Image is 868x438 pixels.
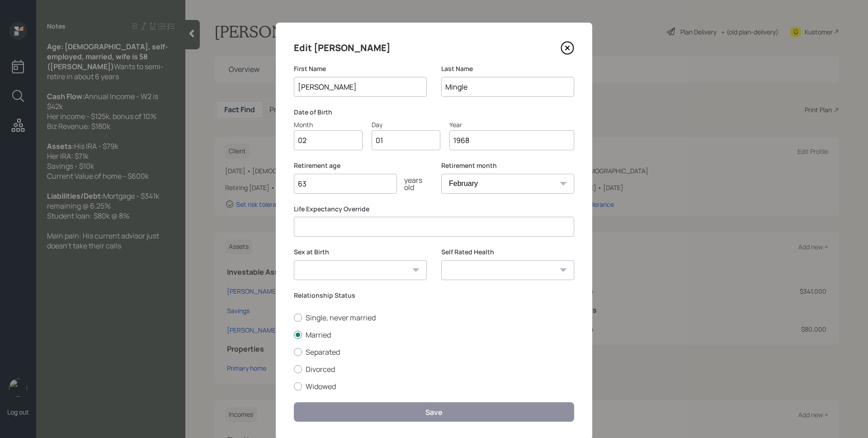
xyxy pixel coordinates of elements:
[294,41,391,55] h4: Edit [PERSON_NAME]
[449,130,574,150] input: Year
[294,248,427,257] label: Sex at Birth
[372,120,440,129] div: Day
[425,407,443,417] div: Save
[294,330,574,340] label: Married
[441,161,574,170] label: Retirement month
[441,248,574,257] label: Self Rated Health
[294,291,574,300] label: Relationship Status
[294,205,574,214] label: Life Expectancy Override
[294,130,363,150] input: Month
[372,130,440,150] input: Day
[294,313,574,323] label: Single, never married
[294,120,363,129] div: Month
[294,161,427,170] label: Retirement age
[294,347,574,357] label: Separated
[294,64,427,73] label: First Name
[441,64,574,73] label: Last Name
[449,120,574,129] div: Year
[397,176,427,191] div: years old
[294,108,574,117] label: Date of Birth
[294,364,574,374] label: Divorced
[294,381,574,391] label: Widowed
[294,402,574,422] button: Save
